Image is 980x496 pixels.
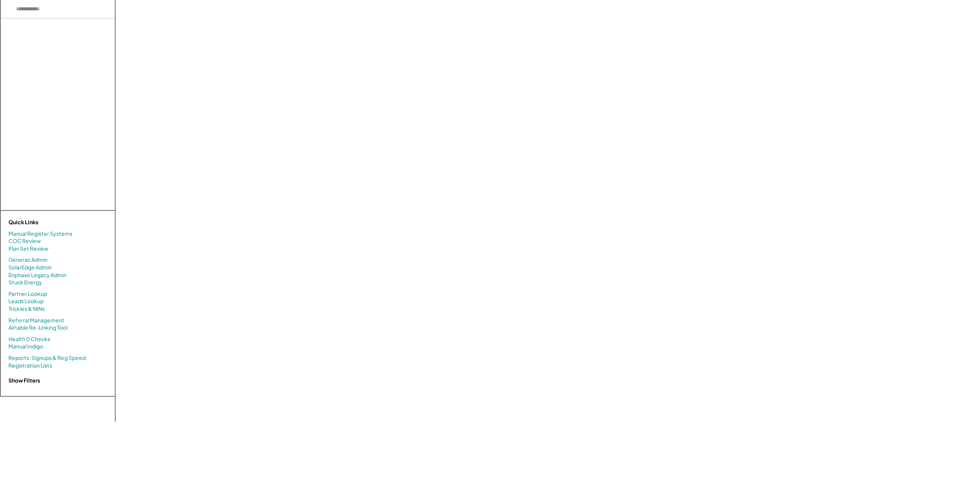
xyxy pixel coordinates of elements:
[8,237,41,245] a: COC Review
[8,279,42,286] a: Stuck Energy
[8,305,45,313] a: Trickies & NINs
[8,264,52,271] a: SolarEdge Admin
[8,256,47,264] a: Generac Admin
[8,354,86,362] a: Reports: Signups & Reg Speed
[8,245,49,253] a: Plan Set Review
[8,290,47,298] a: Partner Lookup
[8,230,72,238] a: Manual Register Systems
[8,218,85,226] div: Quick Links
[8,271,67,279] a: Enphase Legacy Admin
[8,377,40,384] strong: Show Filters
[8,362,52,370] a: Registration Lists
[8,343,43,350] a: Manual Indigo
[8,297,44,305] a: Leads Lookup
[8,324,67,332] a: Airtable Re-Linking Tool
[8,335,50,343] a: Health 0 Checks
[8,317,64,324] a: Referral Management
